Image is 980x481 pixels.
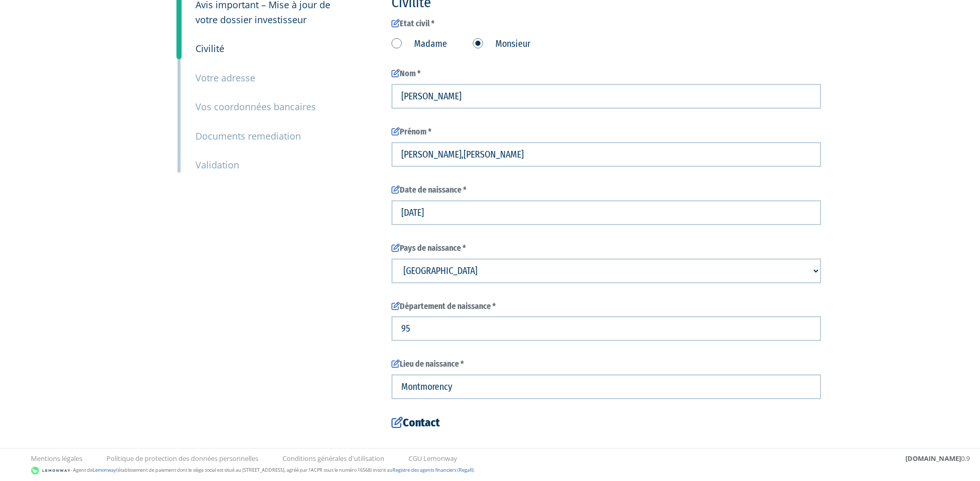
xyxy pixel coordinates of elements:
[195,72,255,84] small: Votre adresse
[31,454,82,463] a: Mentions légales
[905,454,970,463] div: 0.9
[391,126,821,138] label: Prénom *
[195,159,239,171] small: Validation
[282,454,384,463] a: Conditions générales d'utilisation
[195,130,301,142] small: Documents remediation
[93,467,116,473] a: Lemonway
[391,358,821,370] label: Lieu de naissance *
[195,100,316,113] small: Vos coordonnées bancaires
[391,18,821,30] label: Etat civil *
[391,447,821,459] label: E-mail *
[905,454,961,463] strong: [DOMAIN_NAME]
[391,301,821,313] label: Département de naissance *
[176,27,182,59] a: 4
[391,184,821,196] label: Date de naissance *
[106,454,258,463] a: Politique de protection des données personnelles
[391,243,821,254] label: Pays de naissance *
[195,42,224,55] small: Civilité
[391,38,447,51] label: Madame
[391,68,821,80] label: Nom *
[31,466,70,476] img: logo-lemonway.png
[10,466,970,476] div: - Agent de (établissement de paiement dont le siège social est situé au [STREET_ADDRESS], agréé p...
[408,454,457,463] a: CGU Lemonway
[473,38,530,51] label: Monsieur
[393,467,474,473] a: Registre des agents financiers (Regafi)
[391,417,821,429] h4: Contact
